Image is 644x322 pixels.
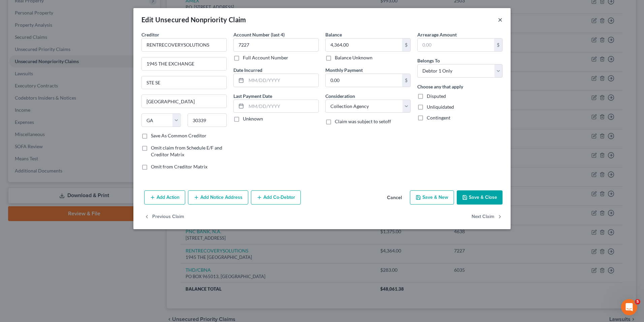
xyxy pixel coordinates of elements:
[251,190,301,205] button: Add Co-Debtor
[417,31,457,38] label: Arrearage Amount
[151,145,222,157] span: Omit claim from Schedule E/F and Creditor Matrix
[325,31,342,38] label: Balance
[410,190,454,205] button: Save & New
[417,58,440,63] span: Belongs To
[325,92,355,100] label: Consideration
[151,132,206,139] label: Save As Common Creditor
[233,38,319,52] input: XXXX
[402,74,410,87] div: $
[141,32,159,37] span: Creditor
[141,38,227,52] input: Search creditor by name...
[142,76,226,89] input: Apt, Suite, etc...
[335,54,373,61] label: Balance Unknown
[326,38,402,51] input: 0.00
[326,74,402,87] input: 0.00
[233,92,272,100] label: Last Payment Date
[188,113,227,127] input: Enter zip...
[142,57,226,70] input: Enter address...
[418,38,494,51] input: 0.00
[635,299,640,304] span: 5
[144,190,185,205] button: Add Action
[494,38,502,51] div: $
[472,210,503,224] button: Next Claim
[233,31,285,38] label: Account Number (last 4)
[243,54,288,61] label: Full Account Number
[335,118,391,124] span: Claim was subject to setoff
[188,190,248,205] button: Add Notice Address
[498,16,503,24] button: ×
[246,100,318,113] input: MM/DD/YYYY
[144,210,184,224] button: Previous Claim
[382,191,407,205] button: Cancel
[427,93,446,99] span: Disputed
[402,38,410,51] div: $
[621,299,637,315] iframe: Intercom live chat
[246,74,318,87] input: MM/DD/YYYY
[417,83,463,90] label: Choose any that apply
[142,95,226,108] input: Enter city...
[325,66,363,74] label: Monthly Payment
[151,164,207,169] span: Omit from Creditor Matrix
[233,66,262,74] label: Date Incurred
[141,15,246,24] div: Edit Unsecured Nonpriority Claim
[457,190,503,205] button: Save & Close
[243,115,263,122] label: Unknown
[427,115,450,120] span: Contingent
[427,104,454,110] span: Unliquidated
